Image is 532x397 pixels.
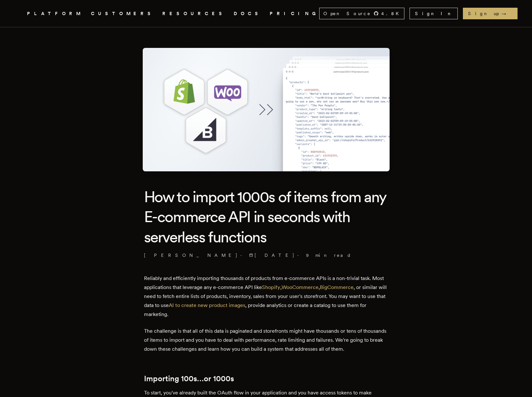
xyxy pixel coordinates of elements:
[320,284,354,290] a: BigCommerce
[144,327,388,354] p: The challenge is that all of this data is paginated and storefronts might have thousands or tens ...
[144,252,238,258] a: [PERSON_NAME]
[381,10,403,17] span: 4.8 K
[410,8,458,19] a: Sign In
[169,302,245,308] a: AI to create new product images
[144,374,388,383] h2: Importing 100s…or 1000s
[144,252,388,258] p: · ·
[162,10,226,18] button: RESOURCES
[249,252,295,258] span: [DATE]
[91,10,155,18] a: CUSTOMERS
[323,10,371,17] span: Open Source
[234,10,262,18] a: DOCS
[282,284,319,290] a: WooCommerce
[501,10,512,17] span: →
[144,187,388,247] h1: How to import 1000s of items from any E-commerce API in seconds with serverless functions
[143,48,390,171] img: Featured image for How to import 1000s of items from any E-commerce API in seconds with serverles...
[262,284,280,290] a: Shopify
[270,10,319,18] a: PRICING
[306,252,351,258] span: 9 min read
[144,274,388,319] p: Reliably and efficiently importing thousands of products from e-commerce APIs is a non-trivial ta...
[463,8,518,19] a: Sign up
[27,10,83,18] button: PLATFORM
